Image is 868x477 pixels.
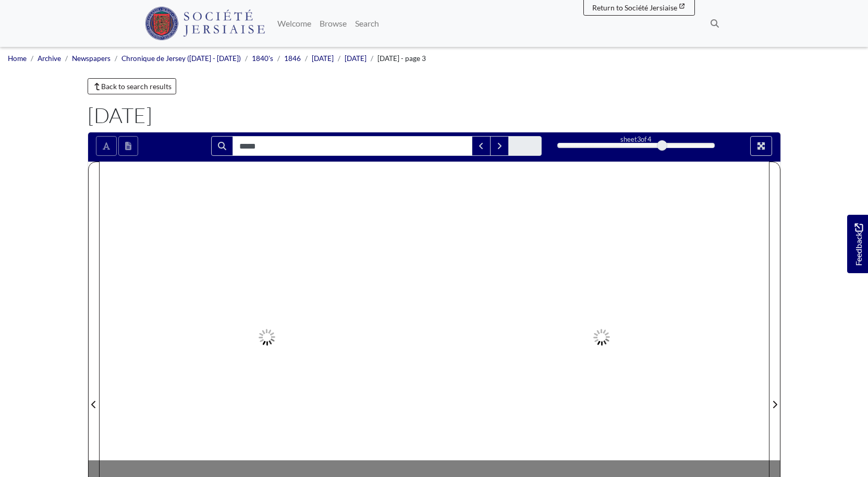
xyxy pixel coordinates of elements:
[345,54,366,63] a: [DATE]
[145,4,265,43] a: Société Jersiaise logo
[852,223,865,265] span: Feedback
[88,78,177,94] a: Back to search results
[38,54,61,63] a: Archive
[118,136,138,156] button: Open transcription window
[847,215,868,273] a: Would you like to provide feedback?
[557,134,715,144] div: sheet of 4
[96,136,117,156] button: Toggle text selection (Alt+T)
[490,136,509,156] button: Next Match
[637,135,641,143] span: 3
[8,54,27,63] a: Home
[312,54,334,63] a: [DATE]
[351,13,383,34] a: Search
[315,13,351,34] a: Browse
[72,54,111,63] a: Newspapers
[211,136,233,156] button: Search
[273,13,315,34] a: Welcome
[377,54,426,63] span: [DATE] - page 3
[472,136,491,156] button: Previous Match
[252,54,273,63] a: 1840's
[750,136,772,156] button: Full screen mode
[592,3,677,12] span: Return to Société Jersiaise
[88,103,781,128] h1: [DATE]
[284,54,301,63] a: 1846
[145,7,265,40] img: Société Jersiaise
[233,136,472,156] input: Search for
[121,54,241,63] a: Chronique de Jersey ([DATE] - [DATE])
